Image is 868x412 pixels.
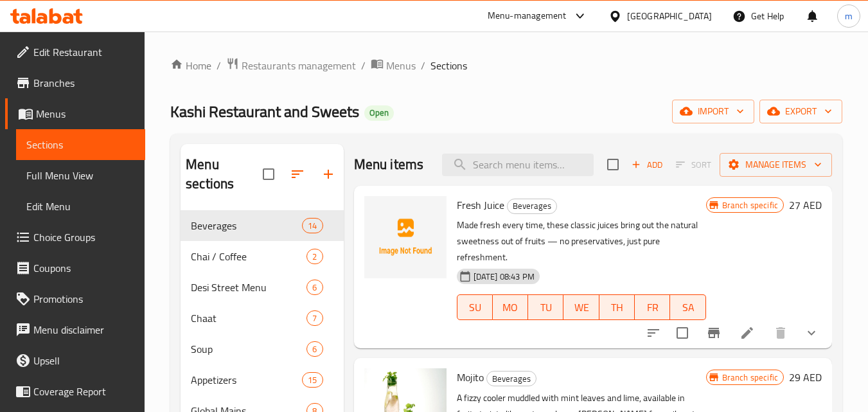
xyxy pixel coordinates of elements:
li: / [361,58,366,73]
div: Beverages [507,199,557,214]
span: Mojito [457,368,484,387]
span: Choice Groups [33,229,135,245]
span: Beverages [508,199,556,213]
span: export [770,103,832,120]
button: TU [528,294,563,320]
div: Soup6 [181,334,343,364]
h6: 27 AED [789,196,822,214]
span: Coupons [33,260,135,276]
span: 7 [307,312,322,325]
h6: 29 AED [789,368,822,386]
span: Kashi Restaurant and Sweets [170,97,359,126]
span: 2 [307,251,322,263]
span: SA [675,298,700,317]
span: Fresh Juice [457,195,504,215]
span: Menu disclaimer [33,322,135,337]
span: Select all sections [255,161,282,188]
a: Edit Restaurant [5,37,145,67]
button: export [759,100,842,123]
a: Menus [371,57,416,74]
button: Add [626,155,668,175]
span: Promotions [33,291,135,307]
a: Choice Groups [5,222,145,253]
span: Edit Menu [26,199,135,214]
div: Beverages [486,371,536,386]
button: delete [765,318,796,348]
span: Sections [430,58,467,73]
a: Home [170,58,211,73]
span: Sections [26,137,135,152]
button: SU [457,294,493,320]
h2: Menu sections [186,155,262,193]
div: Appetizers15 [181,364,343,395]
button: Add section [313,159,344,190]
button: WE [563,294,599,320]
div: [GEOGRAPHIC_DATA] [627,9,712,23]
a: Sections [16,129,145,160]
li: / [217,58,221,73]
a: Promotions [5,283,145,314]
a: Upsell [5,345,145,376]
span: Coverage Report [33,384,135,399]
div: items [306,280,323,295]
span: Menus [386,58,416,73]
div: items [302,218,323,233]
button: MO [493,294,528,320]
button: Branch-specific-item [698,318,729,348]
button: TH [599,294,635,320]
span: 15 [303,374,322,386]
a: Branches [5,67,145,98]
span: 6 [307,343,322,355]
span: WE [569,298,594,317]
button: SA [670,294,705,320]
div: Beverages14 [181,210,343,241]
span: Add [630,157,664,172]
span: Restaurants management [242,58,356,73]
span: Menus [36,106,135,121]
button: import [672,100,754,123]
span: Select section first [668,155,720,175]
a: Full Menu View [16,160,145,191]
div: Soup [191,341,306,357]
span: Beverages [191,218,302,233]
div: items [306,249,323,264]
button: show more [796,318,827,348]
span: 6 [307,282,322,294]
div: items [306,341,323,357]
span: Chaat [191,310,306,326]
span: Beverages [487,372,536,386]
span: Branches [33,75,135,91]
span: import [682,103,744,120]
p: Made fresh every time, these classic juices bring out the natural sweetness out of fruits — no pr... [457,217,706,265]
a: Coupons [5,253,145,283]
span: Select to update [669,319,696,346]
span: MO [498,298,523,317]
span: Branch specific [717,372,783,384]
a: Edit menu item [740,325,755,341]
nav: breadcrumb [170,57,842,74]
span: Desi Street Menu [191,280,306,295]
a: Restaurants management [226,57,356,74]
span: Chai / Coffee [191,249,306,264]
span: Full Menu View [26,168,135,183]
a: Menu disclaimer [5,314,145,345]
a: Coverage Report [5,376,145,407]
div: Menu-management [488,8,567,24]
span: Appetizers [191,372,302,388]
button: FR [635,294,670,320]
span: Upsell [33,353,135,368]
span: Sort sections [282,159,313,190]
div: Chai / Coffee2 [181,241,343,272]
a: Menus [5,98,145,129]
svg: Show Choices [804,325,819,341]
span: Open [364,107,394,118]
div: Chaat7 [181,303,343,334]
span: TH [605,298,630,317]
div: Open [364,105,394,121]
span: [DATE] 08:43 PM [468,271,540,283]
h2: Menu items [354,155,424,174]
